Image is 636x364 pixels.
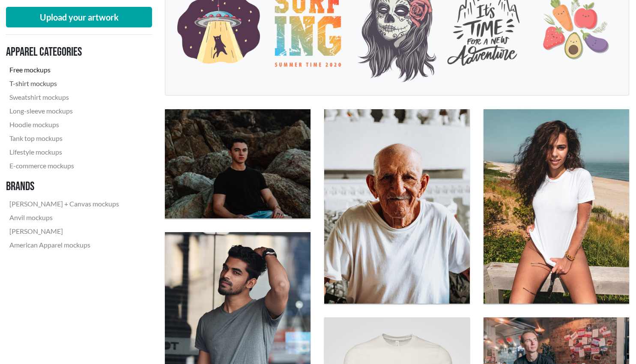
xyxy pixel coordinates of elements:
a: [PERSON_NAME] + Canvas mockups [6,197,122,211]
a: Anvil mockups [6,211,122,224]
img: old man wearing a white crew neck T-shirt looking into the camera [324,109,470,303]
a: Tank top mockups [6,131,122,145]
a: E-commerce mockups [6,159,122,173]
h3: Brands [6,179,122,194]
button: Upload your artwork [6,7,152,27]
a: T-shirt mockups [6,77,122,90]
a: Long-sleeve mockups [6,104,122,118]
a: Free mockups [6,63,122,77]
a: Hoodie mockups [6,118,122,131]
img: muscled young man wearing a black crew neck T-shirt near rocks [165,109,311,218]
a: Sweatshirt mockups [6,90,122,104]
h3: Apparel categories [6,45,122,60]
img: beautiful brown haired woman wearing a white crew neck T-shirt at the beach [484,109,629,303]
a: [PERSON_NAME] [6,224,122,238]
a: Lifestyle mockups [6,145,122,159]
a: American Apparel mockups [6,238,122,252]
